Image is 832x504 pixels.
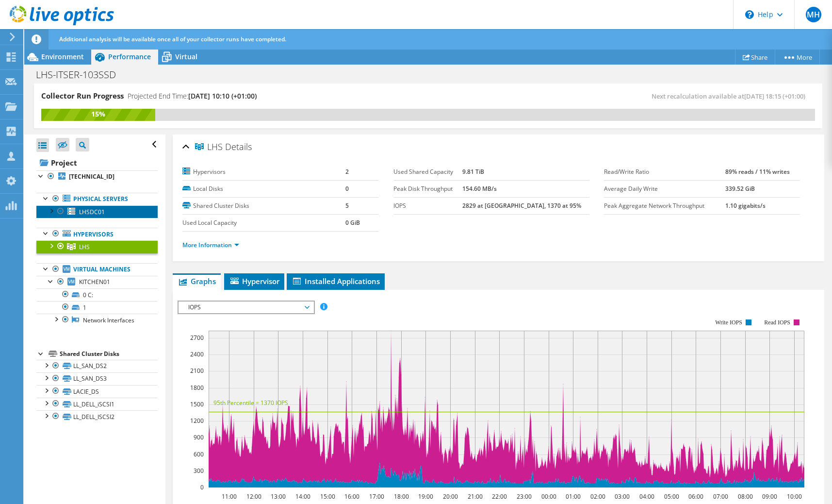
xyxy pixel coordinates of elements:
[41,109,155,119] div: 15%
[787,492,802,501] text: 10:00
[443,492,458,501] text: 20:00
[688,492,703,501] text: 06:00
[393,201,462,211] label: IOPS
[292,276,380,286] span: Installed Applications
[345,185,349,193] b: 0
[36,155,158,170] a: Project
[246,492,261,501] text: 12:00
[32,69,131,80] h1: LHS-ITSER-103SSD
[195,142,223,152] span: LHS
[182,218,345,228] label: Used Local Capacity
[36,398,158,410] a: LL_DELL_iSCSI1
[229,276,279,286] span: Hypervisor
[190,400,204,408] text: 1500
[36,193,158,205] a: Physical Servers
[41,52,84,61] span: Environment
[735,50,775,65] a: Share
[79,243,90,251] span: LHS
[36,240,158,253] a: LHS
[178,276,216,286] span: Graphs
[590,492,605,501] text: 02:00
[36,360,158,372] a: LL_SAN_DS2
[190,367,204,375] text: 2100
[462,202,581,210] b: 2829 at [GEOGRAPHIC_DATA], 1370 at 95%
[200,483,204,491] text: 0
[639,492,654,501] text: 04:00
[615,492,630,501] text: 03:00
[183,302,308,313] span: IOPS
[79,208,105,216] span: LHSDC01
[59,35,286,43] span: Additional analysis will be available once all of your collector runs have completed.
[60,348,158,360] div: Shared Cluster Disks
[725,168,790,176] b: 89% reads / 11% writes
[36,276,158,288] a: KITCHEN01
[418,492,433,501] text: 19:00
[36,205,158,218] a: LHSDC01
[182,184,345,194] label: Local Disks
[541,492,556,501] text: 00:00
[271,492,286,501] text: 13:00
[725,185,755,193] b: 339.52 GiB
[190,417,204,425] text: 1200
[604,184,726,194] label: Average Daily Write
[517,492,532,501] text: 23:00
[393,167,462,177] label: Used Shared Capacity
[36,410,158,423] a: LL_DELL_ISCSI2
[744,92,805,101] span: [DATE] 18:15 (+01:00)
[725,202,766,210] b: 1.10 gigabits/s
[190,334,204,342] text: 2700
[194,450,204,458] text: 600
[128,91,257,101] h4: Projected End Time:
[36,385,158,398] a: LACIE_DS
[393,184,462,194] label: Peak Disk Throughput
[462,185,497,193] b: 154.60 MB/s
[295,492,310,501] text: 14:00
[182,167,345,177] label: Hypervisors
[713,492,728,501] text: 07:00
[762,492,777,501] text: 09:00
[36,314,158,326] a: Network Interfaces
[108,52,151,61] span: Performance
[468,492,483,501] text: 21:00
[745,10,754,19] svg: \n
[345,168,349,176] b: 2
[69,172,114,181] b: [TECHNICAL_ID]
[775,50,820,65] a: More
[664,492,679,501] text: 05:00
[652,92,810,101] span: Next recalculation available at
[492,492,507,501] text: 22:00
[194,467,204,475] text: 300
[36,228,158,240] a: Hypervisors
[462,168,484,176] b: 9.81 TiB
[36,263,158,276] a: Virtual Machines
[806,7,821,22] span: MH
[188,91,257,101] span: [DATE] 10:10 (+01:00)
[566,492,581,501] text: 01:00
[36,170,158,183] a: [TECHNICAL_ID]
[213,399,288,407] text: 95th Percentile = 1370 IOPS
[738,492,753,501] text: 08:00
[190,384,204,392] text: 1800
[604,167,726,177] label: Read/Write Ratio
[345,218,360,227] b: 0 GiB
[320,492,335,501] text: 15:00
[190,350,204,358] text: 2400
[182,201,345,211] label: Shared Cluster Disks
[345,202,349,210] b: 5
[175,52,197,61] span: Virtual
[394,492,409,501] text: 18:00
[36,372,158,385] a: LL_SAN_DS3
[36,288,158,301] a: 0 C:
[716,319,743,326] text: Write IOPS
[194,433,204,441] text: 900
[765,319,791,326] text: Read IOPS
[222,492,237,501] text: 11:00
[79,278,110,286] span: KITCHEN01
[225,141,252,152] span: Details
[36,301,158,314] a: 1
[604,201,726,211] label: Peak Aggregate Network Throughput
[344,492,359,501] text: 16:00
[369,492,384,501] text: 17:00
[182,241,239,249] a: More Information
